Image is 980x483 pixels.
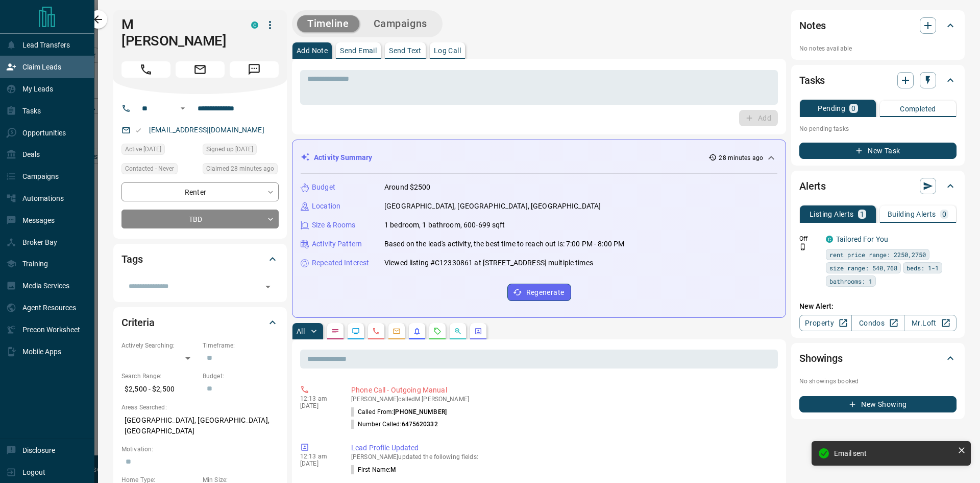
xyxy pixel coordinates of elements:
[203,341,279,350] p: Timeframe:
[149,126,264,134] a: [EMAIL_ADDRESS][DOMAIN_NAME]
[121,445,279,454] p: Motivation:
[206,144,253,154] span: Signed up [DATE]
[433,327,442,335] svg: Requests
[351,396,774,403] p: [PERSON_NAME] called M [PERSON_NAME]
[390,466,396,473] span: M
[312,182,335,193] p: Budget
[799,350,843,366] h2: Showings
[372,327,380,335] svg: Calls
[203,372,279,381] p: Budget:
[799,121,957,136] p: No pending tasks
[829,249,926,260] span: rent price range: 2250,2750
[474,327,482,335] svg: Agent Actions
[454,327,462,335] svg: Opportunities
[363,15,437,32] button: Campaigns
[384,201,601,212] p: [GEOGRAPHIC_DATA], [GEOGRAPHIC_DATA], [GEOGRAPHIC_DATA]
[297,47,328,54] p: Add Note
[799,234,820,243] p: Off
[900,105,936,112] p: Completed
[351,385,774,396] p: Phone Call - Outgoing Manual
[906,263,939,273] span: beds: 1-1
[121,210,279,228] div: TBD
[121,381,198,398] p: $2,500 - $2,500
[904,315,957,331] a: Mr.Loft
[121,144,198,158] div: Thu Aug 07 2025
[121,310,279,335] div: Criteria
[351,443,774,453] p: Lead Profile Updated
[312,239,362,249] p: Activity Pattern
[121,341,198,350] p: Actively Searching:
[121,412,279,440] p: [GEOGRAPHIC_DATA], [GEOGRAPHIC_DATA], [GEOGRAPHIC_DATA]
[434,47,461,54] p: Log Call
[394,408,447,416] span: [PHONE_NUMBER]
[507,284,571,301] button: Regenerate
[851,315,904,331] a: Condos
[121,251,142,267] h2: Tags
[301,148,777,167] div: Activity Summary28 minutes ago
[206,164,274,174] span: Claimed 28 minutes ago
[351,465,396,474] p: First Name :
[799,178,826,194] h2: Alerts
[121,16,236,49] h1: M [PERSON_NAME]
[799,243,806,250] svg: Push Notification Only
[230,61,279,78] span: Message
[799,72,825,88] h2: Tasks
[389,47,422,54] p: Send Text
[719,153,763,163] p: 28 minutes ago
[135,127,142,134] svg: Email Valid
[121,61,170,78] span: Call
[799,377,957,386] p: No showings booked
[300,453,336,460] p: 12:13 am
[942,211,946,218] p: 0
[799,68,957,93] div: Tasks
[384,182,431,193] p: Around $2500
[799,174,957,198] div: Alerts
[799,396,957,412] button: New Showing
[829,276,872,286] span: bathrooms: 1
[351,407,447,417] p: Called From:
[799,346,957,371] div: Showings
[312,201,340,212] p: Location
[203,144,279,158] div: Tue Feb 06 2024
[352,327,360,335] svg: Lead Browsing Activity
[384,220,505,231] p: 1 bedroom, 1 bathroom, 600-699 sqft
[300,402,336,409] p: [DATE]
[351,420,438,429] p: Number Called:
[351,453,774,461] p: [PERSON_NAME] updated the following fields:
[121,182,279,201] div: Renter
[300,460,336,467] p: [DATE]
[312,258,369,268] p: Repeated Interest
[176,61,225,78] span: Email
[413,327,421,335] svg: Listing Alerts
[810,211,854,218] p: Listing Alerts
[261,280,275,294] button: Open
[402,421,438,428] span: 6475620332
[829,263,897,273] span: size range: 540,768
[393,327,401,335] svg: Emails
[384,239,624,249] p: Based on the lead's activity, the best time to reach out is: 7:00 PM - 8:00 PM
[384,258,593,268] p: Viewed listing #C12330861 at [STREET_ADDRESS] multiple times
[297,328,305,335] p: All
[121,403,279,412] p: Areas Searched:
[799,143,957,159] button: New Task
[851,105,855,112] p: 0
[799,301,957,312] p: New Alert:
[121,314,155,331] h2: Criteria
[314,152,372,163] p: Activity Summary
[121,247,279,271] div: Tags
[203,163,279,177] div: Tue Oct 14 2025
[826,236,833,243] div: condos.ca
[121,372,198,381] p: Search Range:
[312,220,356,231] p: Size & Rooms
[860,211,864,218] p: 1
[799,13,957,38] div: Notes
[799,315,852,331] a: Property
[818,105,845,112] p: Pending
[300,395,336,402] p: 12:13 am
[125,144,161,154] span: Active [DATE]
[799,17,826,34] h2: Notes
[177,102,189,114] button: Open
[251,21,258,29] div: condos.ca
[836,235,888,243] a: Tailored For You
[297,15,359,32] button: Timeline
